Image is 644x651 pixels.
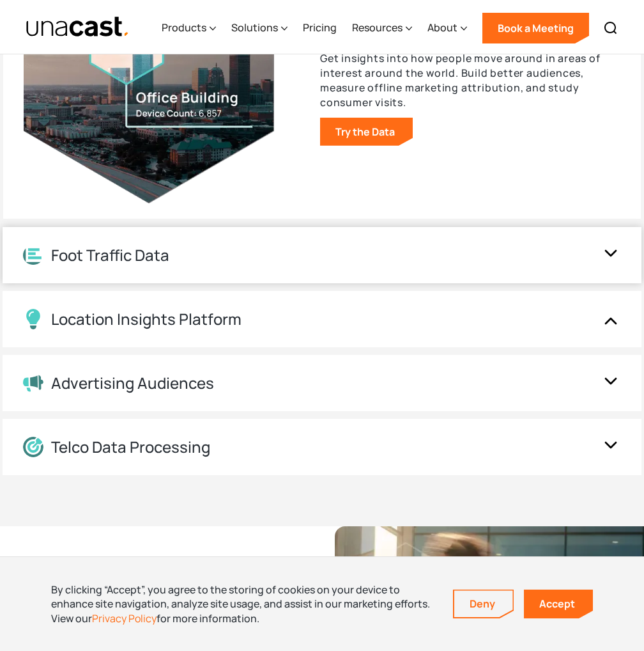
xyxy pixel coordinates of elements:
div: Solutions [231,20,278,35]
img: Location Insights Platform icon [23,309,43,329]
a: Book a Meeting [482,13,589,43]
div: Resources [352,2,412,54]
div: Products [162,20,206,35]
div: Advertising Audiences [51,374,214,393]
img: Search icon [603,20,618,36]
div: Resources [352,20,402,35]
a: Privacy Policy [92,611,157,625]
a: home [26,16,130,38]
img: Advertising Audiences icon [23,374,43,392]
div: About [427,20,457,35]
div: Products [162,2,216,54]
div: Location Insights Platform [51,310,241,329]
div: Foot Traffic Data [51,246,169,265]
a: Deny [454,590,513,617]
a: Try the Data [320,118,413,146]
img: Location Analytics icon [23,246,43,265]
img: Location Data Processing icon [23,437,43,457]
a: Accept [524,590,593,618]
a: Pricing [303,2,337,54]
div: By clicking “Accept”, you agree to the storing of cookies on your device to enhance site navigati... [51,583,434,625]
img: Unacast text logo [26,16,130,38]
p: Get insights into how people move around in areas of interest around the world. Build better audi... [320,51,620,110]
div: Solutions [231,2,287,54]
div: Telco Data Processing [51,438,210,457]
div: About [427,2,467,54]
